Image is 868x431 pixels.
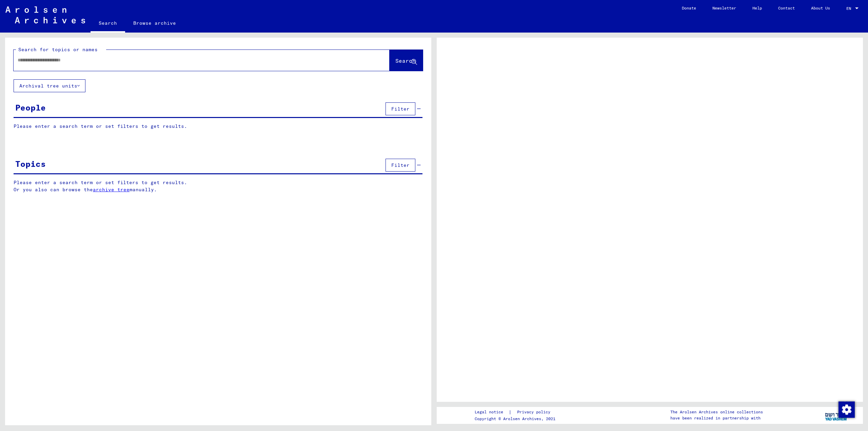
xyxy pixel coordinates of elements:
[390,50,423,71] button: Search
[91,15,125,33] a: Search
[386,159,415,172] button: Filter
[824,407,849,424] img: yv_logo.png
[475,409,558,416] div: |
[15,101,46,114] div: People
[14,79,85,92] button: Archival tree units
[93,187,130,193] a: archive tree
[475,416,558,422] p: Copyright © Arolsen Archives, 2021
[5,6,85,23] img: Arolsen_neg.svg
[395,57,416,64] span: Search
[14,179,423,193] p: Please enter a search term or set filters to get results. Or you also can browse the manually.
[391,162,410,168] span: Filter
[15,158,46,170] div: Topics
[846,6,854,11] span: EN
[18,46,98,53] mat-label: Search for topics or names
[386,102,415,115] button: Filter
[839,401,855,418] img: Change consent
[512,409,558,416] a: Privacy policy
[475,409,509,416] a: Legal notice
[838,401,854,417] div: Change consent
[670,415,763,421] p: have been realized in partnership with
[14,123,422,130] p: Please enter a search term or set filters to get results.
[391,106,410,112] span: Filter
[670,409,763,415] p: The Arolsen Archives online collections
[125,15,184,31] a: Browse archive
